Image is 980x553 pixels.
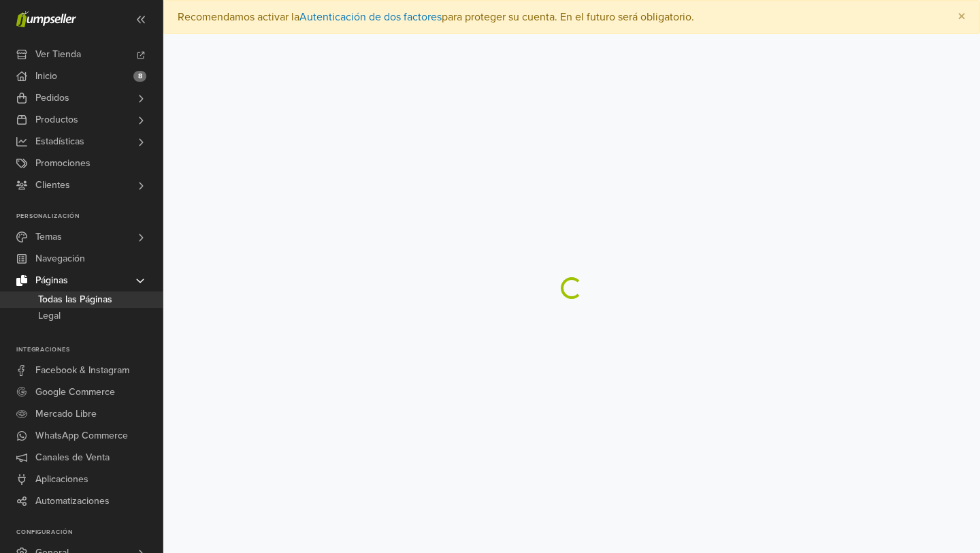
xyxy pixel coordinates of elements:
[38,291,112,308] span: Todas las Páginas
[16,212,163,221] p: Personalización
[35,153,91,174] span: Promociones
[38,308,61,324] span: Legal
[958,7,966,27] span: ×
[35,131,84,153] span: Estadísticas
[35,248,85,270] span: Navegación
[133,71,146,82] span: 8
[16,346,163,354] p: Integraciones
[35,226,62,248] span: Temas
[35,490,110,512] span: Automatizaciones
[16,528,163,537] p: Configuración
[35,425,128,447] span: WhatsApp Commerce
[35,174,70,196] span: Clientes
[35,270,68,291] span: Páginas
[944,1,979,33] button: Close
[35,403,97,425] span: Mercado Libre
[35,381,115,403] span: Google Commerce
[35,87,69,109] span: Pedidos
[35,447,110,469] span: Canales de Venta
[35,109,78,131] span: Productos
[35,44,81,65] span: Ver Tienda
[35,469,88,490] span: Aplicaciones
[35,360,129,381] span: Facebook & Instagram
[35,65,57,87] span: Inicio
[299,10,442,24] a: Autenticación de dos factores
